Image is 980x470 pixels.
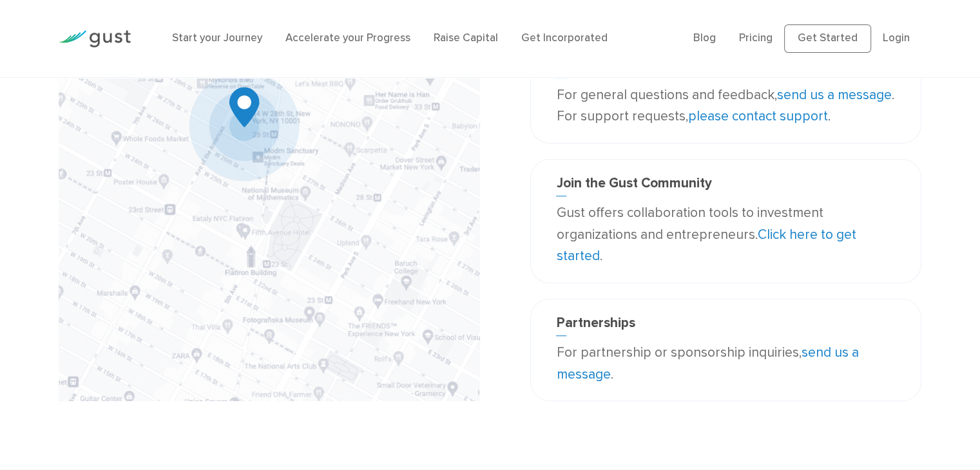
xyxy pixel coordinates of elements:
a: Login [883,32,910,44]
a: Get Incorporated [521,32,608,44]
img: Gust Logo [59,30,131,48]
p: For partnership or sponsorship inquiries, . [556,342,895,385]
h3: Join the Gust Community [556,175,895,196]
a: Accelerate your Progress [285,32,410,44]
p: For general questions and feedback, . For support requests, . [556,84,895,127]
a: send us a message [556,344,858,382]
a: Blog [693,32,716,44]
h3: Partnerships [556,315,895,336]
a: Raise Capital [434,32,498,44]
a: send us a message [776,87,891,103]
a: Start your Journey [172,32,262,44]
a: please contact support [687,108,827,124]
p: Gust offers collaboration tools to investment organizations and entrepreneurs. . [556,202,895,267]
a: Get Started [784,24,871,53]
a: Pricing [739,32,773,44]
